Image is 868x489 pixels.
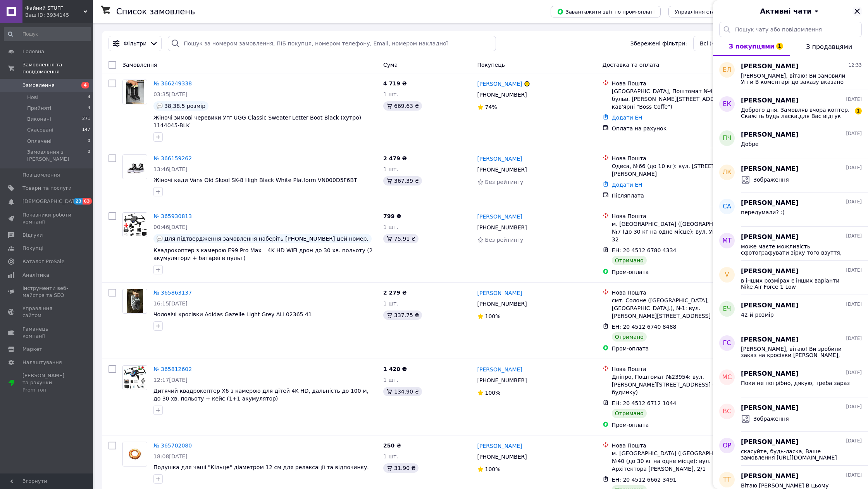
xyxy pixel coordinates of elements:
[790,37,868,56] button: З продавцями
[603,62,660,68] span: Доставка та оплата
[153,91,188,97] span: 03:35[DATE]
[723,134,732,143] span: ПЧ
[753,415,789,423] span: Зображення
[123,446,147,463] img: Фото товару
[22,346,42,353] span: Маркет
[722,168,731,177] span: ЛК
[477,62,505,68] span: Покупець
[124,40,146,47] span: Фільтри
[22,48,44,55] span: Головна
[153,155,192,161] a: № 366159262
[123,366,147,390] img: Фото товару
[612,289,747,297] div: Нова Пошта
[713,90,868,124] button: ЕК[PERSON_NAME][DATE]Доброго дня. Замовляв вчора коптер. Скажіть будь ласка,для Вас відгук дуже в...
[153,213,192,219] a: № 365930813
[153,377,188,383] span: 12:17[DATE]
[82,127,90,134] span: 147
[126,80,144,104] img: Фото товару
[612,256,647,265] div: Отримано
[81,82,89,88] span: 4
[383,377,398,383] span: 1 шт.
[476,298,529,309] div: [PHONE_NUMBER]
[710,40,724,47] span: (426)
[122,289,147,314] a: Фото товару
[846,335,862,342] span: [DATE]
[612,421,747,429] div: Пром-оплата
[153,247,373,261] a: Квадрокоптер з камерою E99 Pro Max – 4K HD WiFi дрон до 30 хв. польоту (2 акумулятори + батареї в...
[383,366,407,372] span: 1 420 ₴
[675,9,734,15] span: Управління статусами
[741,312,774,318] span: 42-й розмір
[383,453,398,460] span: 1 шт.
[713,192,868,227] button: СА[PERSON_NAME][DATE]передумали? :(
[383,442,401,449] span: 250 ₴
[741,472,799,481] span: [PERSON_NAME]
[153,311,312,317] a: Чоловічі кросівки Adidas Gazelle Light Grey ALL02365 41
[612,192,747,199] div: Післяплата
[383,234,418,243] div: 75.91 ₴
[700,40,708,47] span: Всі
[22,212,72,225] span: Показники роботи компанії
[22,326,72,340] span: Гаманець компанії
[741,277,851,290] span: в інших розмірах є інших варіанти Nike Air Force 1 Low
[848,62,862,69] span: 12:33
[612,477,677,483] span: ЕН: 20 4512 6662 3491
[741,73,851,85] span: [PERSON_NAME], вітаю! Ви замовили Угги В коментарі до заказу вказано 38-38.5 розмір Маємо 38 (24с...
[383,101,422,111] div: 669.63 ₴
[741,141,759,147] span: Добре
[852,7,862,16] button: Закрити
[741,267,799,276] span: [PERSON_NAME]
[485,237,524,243] span: Без рейтингу
[776,43,783,50] span: 1
[485,313,501,319] span: 100%
[122,442,147,466] a: Фото товару
[723,202,731,211] span: СА
[153,442,192,449] a: № 365702080
[153,300,188,307] span: 16:15[DATE]
[27,149,88,163] span: Замовлення з [PERSON_NAME]
[27,127,53,134] span: Скасовані
[164,103,205,109] span: 38,38.5 розмір
[22,305,72,319] span: Управління сайтом
[22,245,43,252] span: Покупці
[719,22,862,37] input: Пошук чату або повідомлення
[723,100,731,109] span: ЕК
[477,155,522,163] a: [PERSON_NAME]
[753,176,789,184] span: Зображення
[713,37,790,56] button: З покупцями1
[612,449,747,473] div: м. [GEOGRAPHIC_DATA] ([GEOGRAPHIC_DATA].), №40 (до 30 кг на одне місце): вул. Архітектора [PERSON...
[88,149,90,163] span: 0
[713,124,868,158] button: ПЧ[PERSON_NAME][DATE]Добре
[22,359,62,366] span: Налаштування
[846,301,862,308] span: [DATE]
[723,305,731,314] span: ЕЧ
[485,390,501,396] span: 100%
[27,116,51,123] span: Виконані
[713,227,868,261] button: МТ[PERSON_NAME][DATE]може маєте можливість сфотографувати зірку того взуття, котре зараз при собі?
[612,80,747,87] div: Нова Пошта
[122,154,147,179] a: Фото товару
[612,162,747,178] div: Одеса, №66 (до 10 кг): вул. [STREET_ADDRESS][PERSON_NAME]
[383,80,407,87] span: 4 719 ₴
[153,114,361,128] span: Жіночі зимові черевики Угг UGG Classic Sweater Letter Boot Black (хутро) 1144045-BLK
[153,166,188,172] span: 13:46[DATE]
[612,400,677,406] span: ЕН: 20 4512 6712 1044
[22,258,64,265] span: Каталог ProSale
[846,267,862,274] span: [DATE]
[612,220,747,243] div: м. [GEOGRAPHIC_DATA] ([GEOGRAPHIC_DATA].), №7 (до 30 кг на одне місце): вул. Українська, 32
[383,91,398,97] span: 1 шт.
[485,466,501,472] span: 100%
[723,339,731,348] span: ГС
[735,6,846,16] button: Активні чати
[612,212,747,220] div: Нова Пошта
[25,12,93,19] div: Ваш ID: 3934145
[153,464,369,470] a: Подушка для чаші "Кільце" діаметром 12 см для релаксації та відпочинку.
[630,40,687,47] span: Збережені фільтри:
[477,366,522,373] a: [PERSON_NAME]
[612,373,747,396] div: Дніпро, Поштомат №23954: вул. [PERSON_NAME][STREET_ADDRESS] (На торці будинку)
[22,61,93,75] span: Замовлення та повідомлення
[612,87,747,111] div: [GEOGRAPHIC_DATA], Поштомат №48654: бульв. [PERSON_NAME][STREET_ADDRESS] (біля кав'ярні "Boss Cof...
[723,66,731,75] span: ЕЛ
